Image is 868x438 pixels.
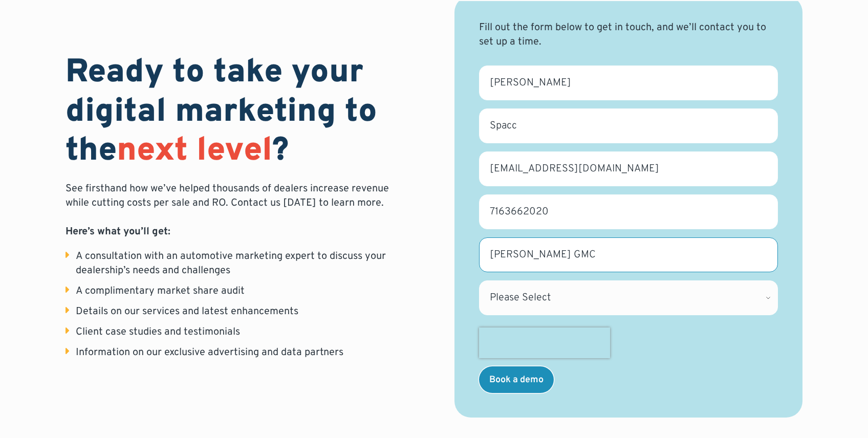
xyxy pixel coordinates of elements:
[479,366,554,393] input: Book a demo
[479,327,610,358] iframe: reCAPTCHA
[66,54,414,171] h1: Ready to take your digital marketing to the ?
[479,20,778,49] div: Fill out the form below to get in touch, and we’ll contact you to set up a time.
[66,225,170,238] strong: Here’s what you’ll get:
[76,249,414,278] div: A consultation with an automotive marketing expert to discuss your dealership’s needs and challenges
[76,304,298,319] div: Details on our services and latest enhancements
[479,151,778,186] input: Business email
[479,237,778,272] input: Dealership name
[117,130,272,172] span: next level
[66,182,414,239] p: See firsthand how we’ve helped thousands of dealers increase revenue while cutting costs per sale...
[76,325,240,339] div: Client case studies and testimonials
[76,345,343,360] div: Information on our exclusive advertising and data partners
[479,65,778,100] input: First name
[479,108,778,143] input: Last name
[76,284,245,298] div: A complimentary market share audit
[479,194,778,229] input: Phone number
